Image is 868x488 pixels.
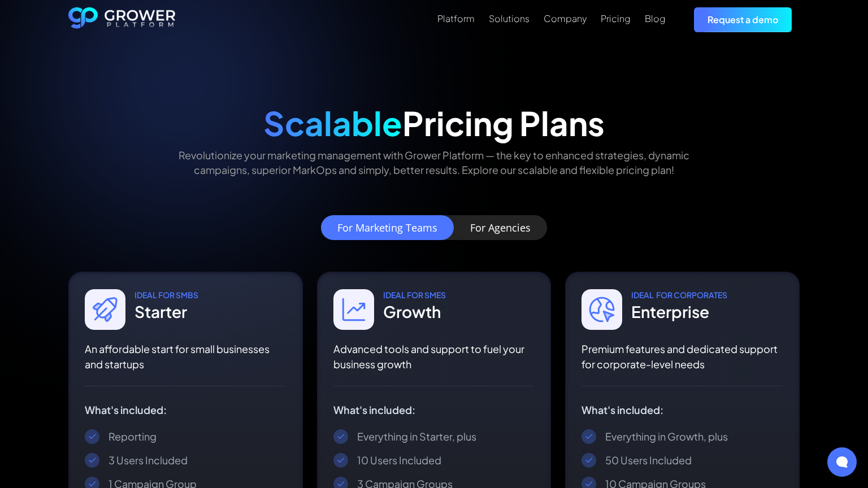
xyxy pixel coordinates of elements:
[437,13,475,24] div: Platform
[333,341,535,372] p: Advanced tools and support to fuel your business growth
[263,103,605,143] div: Pricing Plans
[134,289,198,300] div: IDEAL For SmbS
[437,12,475,25] a: Platform
[631,289,727,300] div: IDEAL For CORPORATES
[383,300,446,323] div: Growth
[544,12,587,25] a: Company
[694,7,792,32] a: Request a demo
[333,404,535,416] div: What's included:
[645,12,666,25] a: Blog
[470,222,531,233] div: For Agencies
[85,404,286,416] div: What's included:
[134,300,198,323] div: Starter
[108,430,157,443] div: Reporting
[108,454,188,467] div: 3 Users Included
[601,13,631,24] div: Pricing
[631,300,727,323] div: Enterprise
[263,102,402,143] span: Scalable
[489,13,530,24] div: Solutions
[383,289,446,300] div: IDEAL For SMes
[357,430,476,443] div: Everything in Starter, plus
[489,12,530,25] a: Solutions
[605,430,728,443] div: Everything in Growth, plus
[357,454,441,467] div: 10 Users Included
[581,404,783,416] div: What's included:
[85,341,286,372] p: An affordable start for small businesses and startups
[601,12,631,25] a: Pricing
[645,13,666,24] div: Blog
[581,341,783,372] p: Premium features and dedicated support for corporate-level needs
[544,13,587,24] div: Company
[68,7,176,32] a: home
[605,454,692,467] div: 50 Users Included
[159,148,709,176] p: Revolutionize your marketing management with Grower Platform — the key to enhanced strategies, dy...
[337,222,437,233] div: For Marketing Teams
